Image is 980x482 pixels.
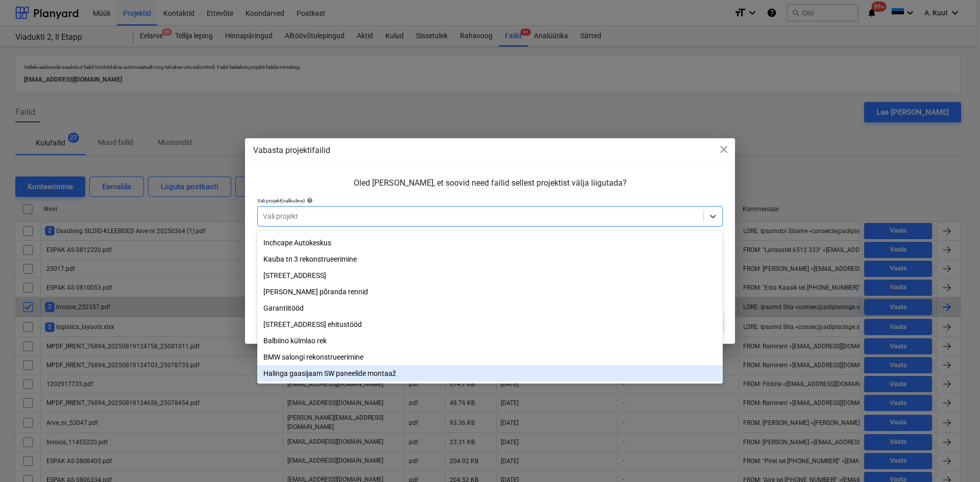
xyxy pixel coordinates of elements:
[257,251,723,267] div: Kauba tn 3 rekonstrueerimine
[929,433,980,482] iframe: Chat Widget
[253,144,727,157] div: Vabasta projektifailid
[257,316,723,333] div: [STREET_ADDRESS] ehitustööd
[718,143,730,156] span: close
[257,300,723,316] div: Garantiitööd
[257,349,723,365] div: BMW salongi rekonstrueerimine
[257,365,723,382] div: Halinga gaasijaam SW paneelide montaaž
[257,177,723,189] p: Oled [PERSON_NAME], et soovid need failid sellest projektist välja liigutada?
[929,433,980,482] div: Vestlusvidin
[257,267,723,284] div: [STREET_ADDRESS]
[257,316,723,333] div: Maasika tee 7 ehitustööd
[257,284,723,300] div: [PERSON_NAME] põranda rennid
[257,235,723,251] div: Inchcape Autokeskus
[257,267,723,284] div: Narva mnt 120
[257,197,723,204] div: Vali projekt (valikuline)
[305,197,313,204] span: help
[257,284,723,300] div: Marmi Futerno põranda rennid
[718,143,730,159] div: close
[257,333,723,349] div: Balbiino külmlao rek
